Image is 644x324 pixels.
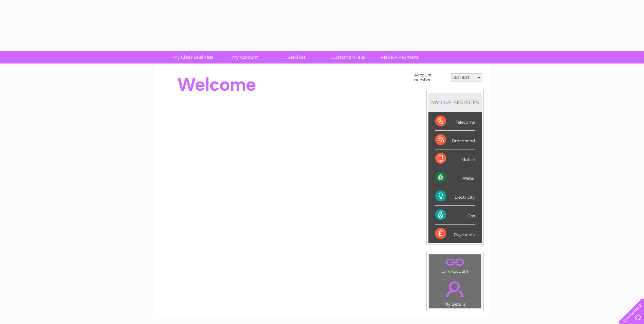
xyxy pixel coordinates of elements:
td: Link Account [429,254,481,275]
td: My Details [429,275,481,309]
a: My Account [217,51,273,64]
div: Payments [435,224,475,243]
a: Make A Payment [372,51,428,64]
div: Water [435,168,475,187]
div: Telecoms [435,112,475,131]
div: Electricity [435,187,475,206]
div: Mobile [435,149,475,168]
a: My Clear Business [165,51,221,64]
td: Account number [412,71,449,84]
a: Customer Help [320,51,376,64]
div: Broadband [435,131,475,149]
div: MY SERVICES [428,93,482,112]
div: LIVE [439,99,454,106]
a: . [431,277,479,301]
a: . [431,256,479,268]
a: Services [269,51,325,64]
div: Gas [435,206,475,224]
